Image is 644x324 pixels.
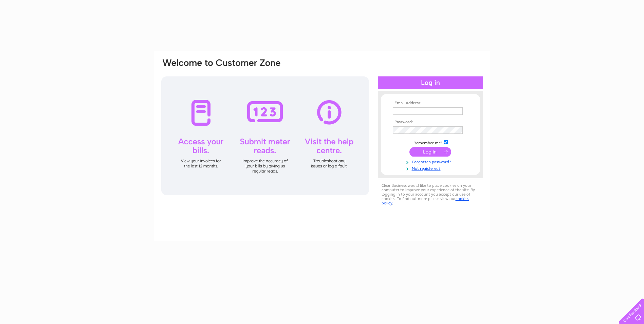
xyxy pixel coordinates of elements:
[391,139,470,146] td: Remember me?
[393,165,470,171] a: Not registered?
[382,196,469,205] a: cookies policy
[391,120,470,125] th: Password:
[393,158,470,165] a: Forgotten password?
[409,147,451,157] input: Submit
[378,180,483,209] div: Clear Business would like to place cookies on your computer to improve your experience of the sit...
[391,101,470,106] th: Email Address:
